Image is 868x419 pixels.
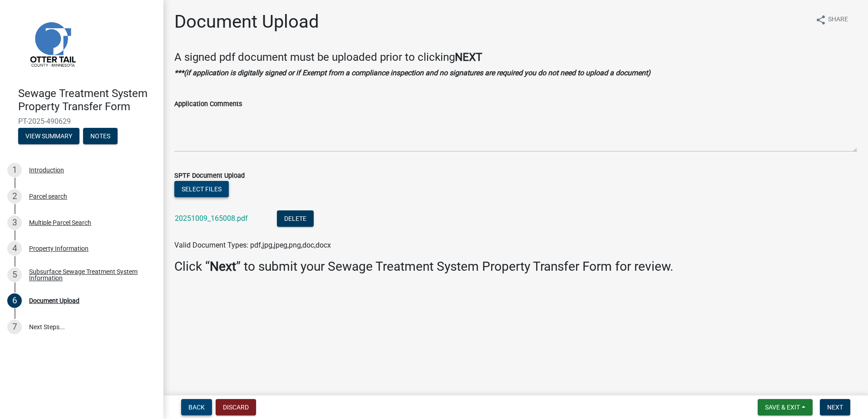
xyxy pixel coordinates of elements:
span: Back [188,404,205,411]
button: Notes [83,128,118,144]
div: 2 [7,189,22,204]
span: Share [828,15,848,25]
h4: A signed pdf document must be uploaded prior to clicking [174,51,857,64]
wm-modal-confirm: Summary [18,133,79,140]
div: Introduction [29,167,64,173]
strong: ***(if application is digitally signed or if Exempt from a compliance inspection and no signature... [174,68,651,77]
div: 5 [7,268,22,282]
span: PT-2025-490629 [18,117,145,126]
i: share [815,15,826,25]
strong: NEXT [455,51,482,63]
div: Subsurface Sewage Treatment System Information [29,268,149,281]
button: View Summary [18,128,79,144]
button: Back [181,399,212,415]
button: Next [820,399,850,415]
h4: Sewage Treatment System Property Transfer Form [18,87,156,113]
wm-modal-confirm: Delete Document [277,215,314,224]
label: SPTF Document Upload [174,173,245,179]
div: Document Upload [29,297,79,304]
label: Application Comments [174,101,242,107]
div: Parcel search [29,193,67,200]
div: Multiple Parcel Search [29,219,91,226]
div: 1 [7,163,22,177]
button: Save & Exit [758,399,813,415]
div: 3 [7,215,22,230]
div: 4 [7,241,22,256]
button: Delete [277,210,314,227]
h1: Document Upload [174,11,319,33]
span: Valid Document Types: pdf,jpg,jpeg,png,doc,docx [174,241,331,249]
div: 7 [7,320,22,334]
div: Property Information [29,245,89,252]
strong: Next [210,259,236,274]
div: 6 [7,293,22,308]
button: Select files [174,181,229,197]
button: shareShare [808,11,855,29]
span: Save & Exit [765,404,800,411]
h3: Click “ ” to submit your Sewage Treatment System Property Transfer Form for review. [174,259,857,274]
img: Otter Tail County, Minnesota [18,10,86,78]
span: Next [827,404,843,411]
button: Discard [216,399,256,415]
a: 20251009_165008.pdf [175,214,248,223]
wm-modal-confirm: Notes [83,133,118,140]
